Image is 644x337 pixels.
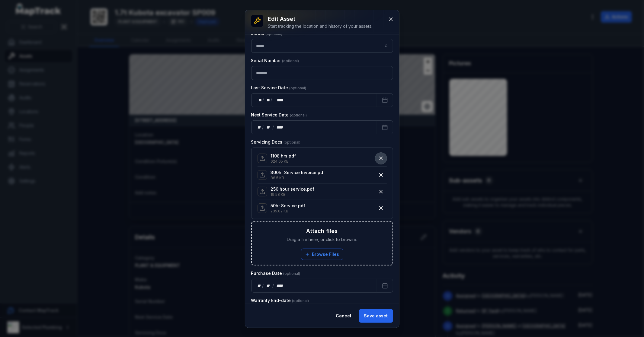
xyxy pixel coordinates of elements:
[264,97,271,103] div: month,
[271,170,325,176] p: 300hr Service Invoice.pdf
[264,283,272,289] div: month,
[251,85,306,91] label: Last Service Date
[274,283,286,289] div: year,
[273,97,284,103] div: year,
[251,270,300,276] label: Purchase Date
[251,139,301,145] label: Servicing Docs
[251,112,307,118] label: Next Service Date
[251,297,309,304] label: Warranty End-date
[262,97,264,103] div: /
[377,120,393,134] button: Calendar
[268,23,373,29] div: Start tracking the location and history of your assets.
[274,124,286,130] div: year,
[271,153,296,159] p: 1108 hrs.pdf
[271,159,296,164] p: 624.65 KB
[256,283,262,289] div: day,
[306,227,338,235] h3: Attach files
[271,192,315,197] p: 19.58 KB
[301,249,343,260] button: Browse Files
[271,186,315,192] p: 250 hour service.pdf
[271,209,306,214] p: 235.02 KB
[331,309,357,323] button: Cancel
[287,237,357,243] span: Drag a file here, or click to browse.
[268,15,373,23] h3: Edit asset
[264,124,272,130] div: month,
[272,124,274,130] div: /
[272,283,274,289] div: /
[271,97,273,103] div: /
[377,93,393,107] button: Calendar
[251,58,299,64] label: Serial Number
[262,124,264,130] div: /
[271,176,325,180] p: 86.5 KB
[262,283,264,289] div: /
[251,39,393,53] input: asset-edit:cf[68832b05-6ea9-43b4-abb7-d68a6a59beaf]-label
[271,203,306,209] p: 50hr Service.pdf
[256,124,262,130] div: day,
[256,97,262,103] div: day,
[359,309,393,323] button: Save asset
[377,279,393,293] button: Calendar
